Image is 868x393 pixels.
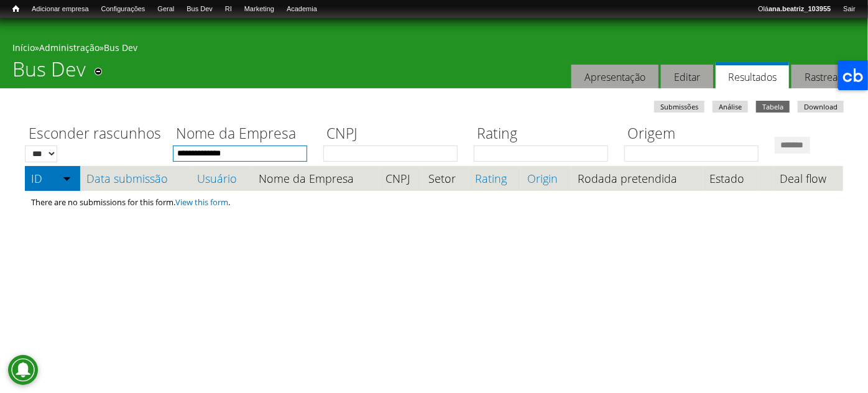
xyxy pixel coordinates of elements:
img: ordem crescente [63,174,71,182]
a: Início [6,3,25,15]
th: Deal flow [773,166,843,191]
th: CNPJ [379,166,422,191]
a: Usuário [197,172,246,185]
a: Bus Dev [180,3,219,16]
a: Análise [713,101,748,113]
th: Nome da Empresa [252,166,379,191]
a: Bus Dev [104,42,137,53]
span: Início [12,4,19,13]
label: Nome da Empresa [173,123,315,146]
a: Geral [151,3,180,16]
strong: ana.beatriz_103955 [769,5,831,12]
a: Configurações [95,3,152,16]
a: Administração [39,42,99,53]
label: Esconder rascunhos [25,123,165,146]
a: Origin [527,172,565,185]
a: Oláana.beatriz_103955 [752,3,837,16]
a: Início [12,42,35,53]
a: View this form [175,196,228,208]
a: Download [798,101,844,113]
a: Editar [661,65,713,89]
div: » » [12,42,856,57]
a: Rating [475,172,515,185]
label: Rating [474,123,616,146]
th: Rodada pretendida [571,166,703,191]
a: Sair [837,3,862,16]
label: CNPJ [323,123,466,146]
a: Apresentação [571,65,658,89]
a: Rastrear [792,65,854,89]
td: There are no submissions for this form. . [25,191,843,213]
a: RI [219,3,238,16]
a: ID [31,172,74,185]
th: Estado [703,166,759,191]
a: Tabela [756,101,790,113]
th: Setor [422,166,469,191]
h1: Bus Dev [12,57,86,88]
a: Data submissão [86,172,185,185]
a: Resultados [716,62,789,89]
label: Origem [624,123,767,146]
a: Academia [280,3,323,16]
a: Adicionar empresa [25,3,95,16]
a: Submissões [654,101,704,113]
a: Marketing [238,3,280,16]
